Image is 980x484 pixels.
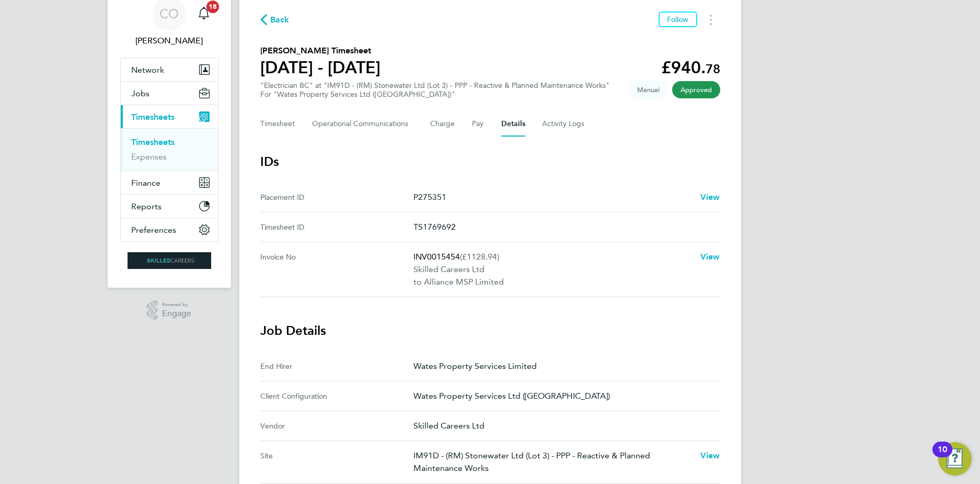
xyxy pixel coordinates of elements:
[700,251,720,263] a: View
[661,58,720,77] app-decimal: £940.
[413,449,692,475] p: IM91D - (RM) Stonewater Ltd (Lot 3) - PPP - Reactive & Planned Maintenance Works
[131,88,149,98] span: Jobs
[938,449,947,463] div: 10
[413,420,712,432] p: Skilled Careers Ltd
[413,360,712,373] p: Wates Property Services Limited
[260,81,609,99] div: "Electrician BC" at "IM91D - (RM) Stonewater Ltd (Lot 3) - PPP - Reactive & Planned Maintenance W...
[260,13,290,26] button: Back
[260,44,381,57] h2: [PERSON_NAME] Timesheet
[260,322,720,339] h3: Job Details
[159,7,179,20] span: CO
[430,111,455,137] button: Charge
[131,201,162,211] span: Reports
[260,251,413,288] div: Invoice No
[120,35,218,47] span: Craig O'Donovan
[131,178,160,188] span: Finance
[667,15,689,24] span: Follow
[260,90,609,99] div: For "Wates Property Services Ltd ([GEOGRAPHIC_DATA])"
[131,152,167,162] a: Expenses
[162,309,191,318] span: Engage
[542,111,586,137] button: Activity Logs
[413,263,692,276] p: Skilled Careers Ltd
[629,81,668,98] span: This timesheet was manually created.
[413,221,712,233] p: TS1769692
[700,192,720,202] span: View
[501,111,525,137] button: Details
[413,276,692,288] p: to Alliance MSP Limited
[938,442,972,476] button: Open Resource Center, 10 new notifications
[312,111,413,137] button: Operational Communications
[260,360,413,373] div: End Hirer
[121,218,218,241] button: Preferences
[413,191,692,204] p: P275351
[131,65,164,75] span: Network
[121,58,218,81] button: Network
[131,137,175,147] a: Timesheets
[260,420,413,432] div: Vendor
[659,12,697,27] button: Follow
[162,300,191,309] span: Powered by
[700,191,720,204] a: View
[672,81,720,98] span: This timesheet has been approved.
[413,251,692,263] p: INV0015454
[413,390,712,402] p: Wates Property Services Ltd ([GEOGRAPHIC_DATA])
[260,390,413,402] div: Client Configuration
[260,191,413,204] div: Placement ID
[270,14,290,26] span: Back
[460,252,499,262] span: (£1128.94)
[206,1,219,13] span: 18
[120,252,218,269] a: Go to home page
[121,128,218,171] div: Timesheets
[121,171,218,194] button: Finance
[700,449,720,462] a: View
[260,57,381,78] h1: [DATE] - [DATE]
[260,449,413,475] div: Site
[128,252,211,269] img: skilledcareers-logo-retina.png
[131,225,176,235] span: Preferences
[260,153,720,170] h3: IDs
[121,195,218,218] button: Reports
[700,451,720,460] span: View
[131,112,175,122] span: Timesheets
[121,105,218,128] button: Timesheets
[472,111,485,137] button: Pay
[147,300,191,320] a: Powered byEngage
[706,61,720,76] span: 78
[701,12,720,28] button: Timesheets Menu
[260,221,413,233] div: Timesheet ID
[121,82,218,105] button: Jobs
[260,111,295,137] button: Timesheet
[700,252,720,262] span: View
